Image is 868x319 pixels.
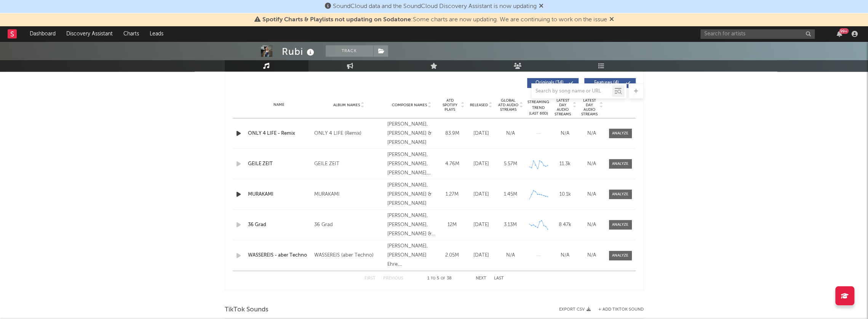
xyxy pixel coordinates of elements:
[598,308,644,312] button: + Add TikTok Sound
[441,277,445,280] span: of
[468,252,494,259] div: [DATE]
[554,252,577,259] div: N/A
[468,160,494,168] div: [DATE]
[554,94,572,116] span: Global Latest Day Audio Streams
[554,191,577,198] div: 10.1k
[591,308,644,312] button: + Add TikTok Sound
[580,160,603,168] div: N/A
[248,191,310,198] a: MURAKAMI
[498,98,519,112] span: Global ATD Audio Streams
[314,129,361,138] div: ONLY 4 LIFE (Remix)
[584,78,636,88] button: Features(4)
[498,252,523,259] div: N/A
[248,252,310,259] a: WASSEREIS - aber Techno
[314,251,374,260] div: WASSEREIS (aber Techno)
[314,159,339,169] div: GEILE ZEIT
[248,130,310,137] a: ONLY 4 LIFE - Remix
[387,150,436,178] div: [PERSON_NAME], [PERSON_NAME], [PERSON_NAME], [PERSON_NAME], [PERSON_NAME] +1 others
[326,45,373,57] button: Track
[440,191,465,198] div: 1.27M
[144,26,169,41] a: Leads
[554,160,577,168] div: 11.3k
[440,130,465,137] div: 83.9M
[532,88,612,94] input: Search by song name or URL
[282,45,316,58] div: Rubi
[527,94,550,116] div: Global Streaming Trend (Last 60D)
[248,102,310,108] div: Name
[440,160,465,168] div: 4.76M
[580,130,603,137] div: N/A
[383,276,403,281] button: Previous
[580,252,603,259] div: N/A
[532,81,567,85] span: Originals ( 34 )
[498,221,523,229] div: 3.13M
[494,276,504,281] button: Last
[440,98,460,112] span: ATD Spotify Plays
[498,130,523,137] div: N/A
[539,3,543,10] span: Dismiss
[839,28,849,34] div: 99 +
[387,120,436,147] div: [PERSON_NAME], [PERSON_NAME] & [PERSON_NAME]
[364,276,376,281] button: First
[431,277,435,280] span: to
[837,31,842,37] button: 99+
[262,17,607,23] span: : Some charts are now updating. We are continuing to work on the issue
[468,130,494,137] div: [DATE]
[387,211,436,239] div: [PERSON_NAME], [PERSON_NAME], [PERSON_NAME] & [PERSON_NAME]
[440,252,465,259] div: 2.05M
[580,191,603,198] div: N/A
[589,81,624,85] span: Features ( 4 )
[580,221,603,229] div: N/A
[554,130,577,137] div: N/A
[498,160,523,168] div: 5.57M
[248,160,310,168] a: GEILE ZEIT
[609,17,614,23] span: Dismiss
[333,3,537,10] span: SoundCloud data and the SoundCloud Discovery Assistant is now updating
[314,190,340,199] div: MURAKAMI
[392,103,427,107] span: Composer Names
[554,221,577,229] div: 8.47k
[248,221,310,229] a: 36 Grad
[468,191,494,198] div: [DATE]
[468,221,494,229] div: [DATE]
[476,276,486,281] button: Next
[419,274,460,283] div: 1 5 38
[118,26,144,41] a: Charts
[387,181,436,208] div: [PERSON_NAME], [PERSON_NAME] & [PERSON_NAME]
[559,307,591,312] button: Export CSV
[527,78,579,88] button: Originals(34)
[700,29,815,39] input: Search for artists
[61,26,118,41] a: Discovery Assistant
[470,103,488,107] span: Released
[580,94,599,116] span: US Latest Day Audio Streams
[498,191,523,198] div: 1.45M
[387,242,436,269] div: [PERSON_NAME], [PERSON_NAME] Ehre, [PERSON_NAME], [PERSON_NAME] & [PERSON_NAME]
[314,220,333,230] div: 36 Grad
[440,221,465,229] div: 12M
[225,305,269,314] span: TikTok Sounds
[24,26,61,41] a: Dashboard
[262,17,411,23] span: Spotify Charts & Playlists not updating on Sodatone
[333,103,360,107] span: Album Names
